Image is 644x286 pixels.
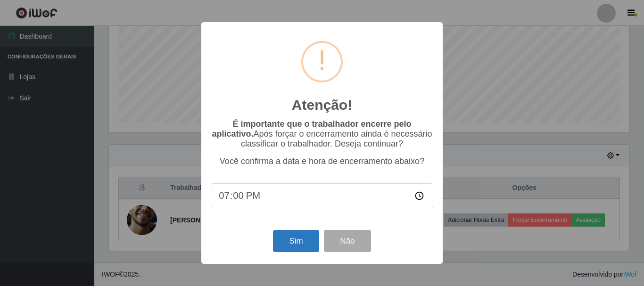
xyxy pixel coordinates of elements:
p: Você confirma a data e hora de encerramento abaixo? [211,156,433,166]
button: Sim [273,230,319,252]
button: Não [324,230,371,252]
p: Após forçar o encerramento ainda é necessário classificar o trabalhador. Deseja continuar? [211,119,433,149]
h2: Atenção! [292,97,352,114]
b: É importante que o trabalhador encerre pelo aplicativo. [212,119,411,139]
